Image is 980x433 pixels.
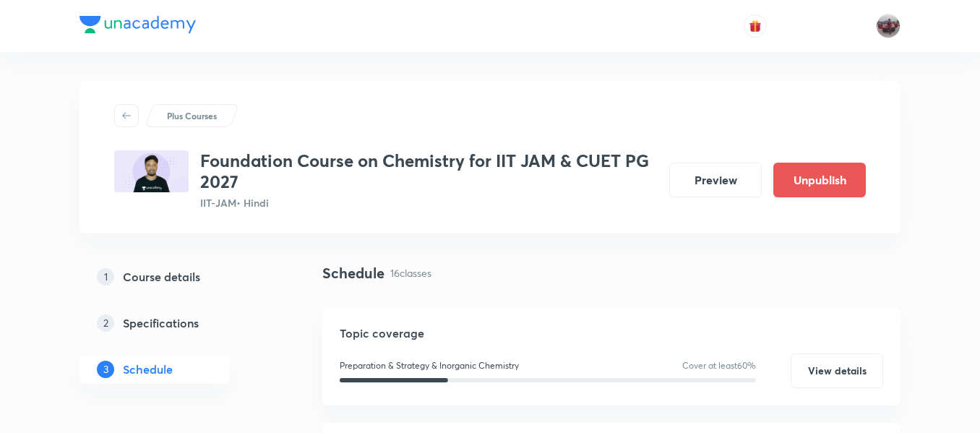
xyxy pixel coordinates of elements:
[97,314,114,332] p: 2
[340,325,883,342] h5: Topic coverage
[97,361,114,378] p: 3
[669,163,762,197] button: Preview
[123,314,199,332] h5: Specifications
[200,150,658,192] h3: Foundation Course on Chemistry for IIT JAM & CUET PG 2027
[79,262,276,291] a: 1Course details
[79,16,196,37] a: Company Logo
[744,14,767,38] button: avatar
[79,16,196,33] img: Company Logo
[390,265,431,280] p: 16 classes
[167,109,217,122] p: Plus Courses
[114,150,189,192] img: 5D594B97-D5AC-4F50-81D0-F60960A19225_plus.png
[682,359,756,372] p: Cover at least 60 %
[200,195,658,210] p: IIT-JAM • Hindi
[340,359,519,372] p: Preparation & Strategy & Inorganic Chemistry
[322,262,384,284] h4: Schedule
[876,14,901,38] img: amirhussain Hussain
[749,20,762,33] img: avatar
[79,309,276,338] a: 2Specifications
[123,361,173,378] h5: Schedule
[791,353,883,388] button: View details
[773,163,866,197] button: Unpublish
[97,268,114,286] p: 1
[123,268,200,286] h5: Course details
